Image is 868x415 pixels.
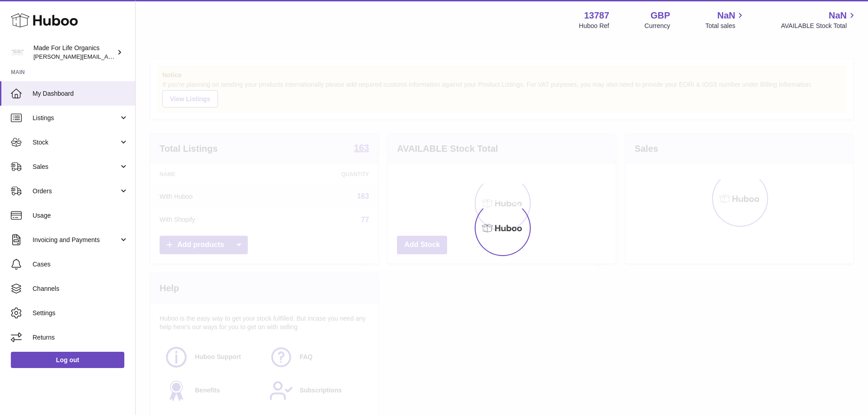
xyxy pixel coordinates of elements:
span: Channels [33,284,128,293]
span: AVAILABLE Stock Total [781,22,857,30]
span: Stock [33,138,119,147]
span: My Dashboard [33,89,128,98]
span: Orders [33,187,119,196]
span: Settings [33,309,128,317]
a: NaN AVAILABLE Stock Total [781,9,857,30]
img: geoff.winwood@madeforlifeorganics.com [11,46,24,59]
div: Currency [645,22,670,30]
span: Total sales [705,22,745,30]
span: Listings [33,114,119,122]
strong: GBP [651,9,670,22]
strong: 13787 [584,9,609,22]
a: Log out [11,352,124,368]
a: NaN Total sales [705,9,745,30]
span: [PERSON_NAME][EMAIL_ADDRESS][PERSON_NAME][DOMAIN_NAME] [33,53,230,60]
span: Returns [33,333,128,342]
div: Made For Life Organics [33,44,115,61]
span: Invoicing and Payments [33,236,119,244]
span: NaN [717,9,735,22]
span: NaN [829,9,847,22]
span: Cases [33,260,128,269]
span: Sales [33,163,119,171]
span: Usage [33,211,128,220]
div: Huboo Ref [579,22,609,30]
